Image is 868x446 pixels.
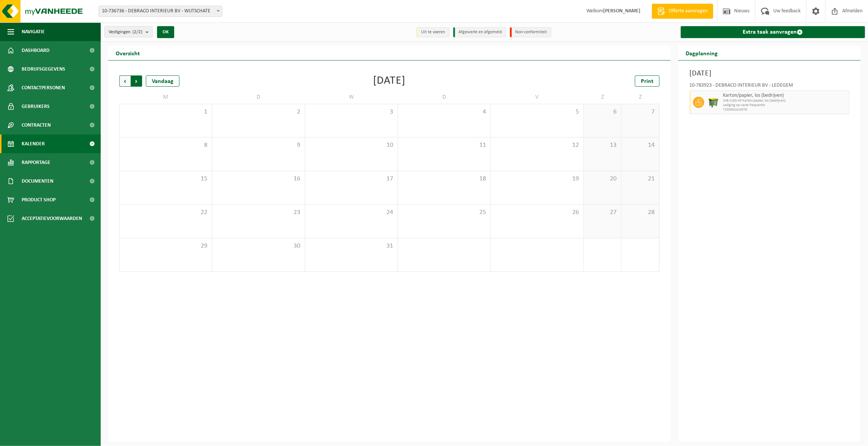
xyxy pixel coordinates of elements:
span: 9 [216,141,301,149]
span: Kalender [22,134,45,153]
span: 31 [309,242,394,250]
span: 8 [123,141,208,149]
span: 5 [495,108,580,116]
span: 27 [587,208,617,217]
h3: [DATE] [689,68,849,79]
td: Z [621,90,659,104]
span: Acceptatievoorwaarden [22,209,82,228]
span: 15 [123,175,208,183]
td: V [491,90,584,104]
span: 6 [587,108,617,116]
span: 25 [402,208,487,217]
span: Vestigingen [109,27,142,38]
td: D [398,90,491,104]
span: Vorige [119,75,131,87]
td: M [119,90,212,104]
count: (2/2) [132,30,142,34]
span: 2 [216,108,301,116]
div: Vandaag [146,75,179,87]
span: 22 [123,208,208,217]
span: Documenten [22,172,53,191]
span: 30 [216,242,301,250]
span: 26 [495,208,580,217]
span: 18 [402,175,487,183]
span: 16 [216,175,301,183]
span: 19 [495,175,580,183]
span: 21 [625,175,655,183]
span: Offerte aanvragen [667,7,709,15]
span: Product Shop [22,191,56,209]
span: Print [641,78,654,84]
span: 10-736736 - DEBRACO INTERIEUR BV - WIJTSCHATE [99,6,222,16]
span: Lediging op vaste frequentie [723,103,847,108]
span: T250002414078 [723,108,847,112]
td: D [212,90,305,104]
span: 12 [495,141,580,149]
span: WB-1100-HP karton/papier, los (bedrijven) [723,99,847,103]
span: Karton/papier, los (bedrijven) [723,93,847,99]
button: Vestigingen(2/2) [104,26,153,37]
span: 13 [587,141,617,149]
span: Dashboard [22,41,50,60]
span: 24 [309,208,394,217]
span: Navigatie [22,22,45,41]
span: 1 [123,108,208,116]
span: Contracten [22,116,51,134]
span: 29 [123,242,208,250]
span: 28 [625,208,655,217]
td: Z [584,90,621,104]
span: 14 [625,141,655,149]
span: 17 [309,175,394,183]
span: Rapportage [22,153,50,172]
span: 7 [625,108,655,116]
a: Print [635,75,659,87]
h2: Overzicht [108,46,147,60]
a: Offerte aanvragen [652,4,713,19]
span: Bedrijfsgegevens [22,60,65,78]
button: OK [157,26,174,38]
a: Extra taak aanvragen [681,26,865,38]
li: Non-conformiteit [510,27,551,37]
span: 11 [402,141,487,149]
li: Afgewerkt en afgemeld [453,27,506,37]
span: 3 [309,108,394,116]
span: 10-736736 - DEBRACO INTERIEUR BV - WIJTSCHATE [98,6,222,17]
li: Uit te voeren [416,27,449,37]
span: 4 [402,108,487,116]
img: WB-1100-HPE-GN-50 [708,97,719,108]
span: Gebruikers [22,97,50,116]
div: 10-783923 - DEBRACO INTERIEUR BV - LEDEGEM [689,83,849,90]
span: 23 [216,208,301,217]
span: 10 [309,141,394,149]
td: W [305,90,398,104]
h2: Dagplanning [678,46,725,60]
span: 20 [587,175,617,183]
strong: [PERSON_NAME] [603,8,640,14]
span: Contactpersonen [22,78,65,97]
span: Volgende [131,75,142,87]
div: [DATE] [373,75,405,87]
